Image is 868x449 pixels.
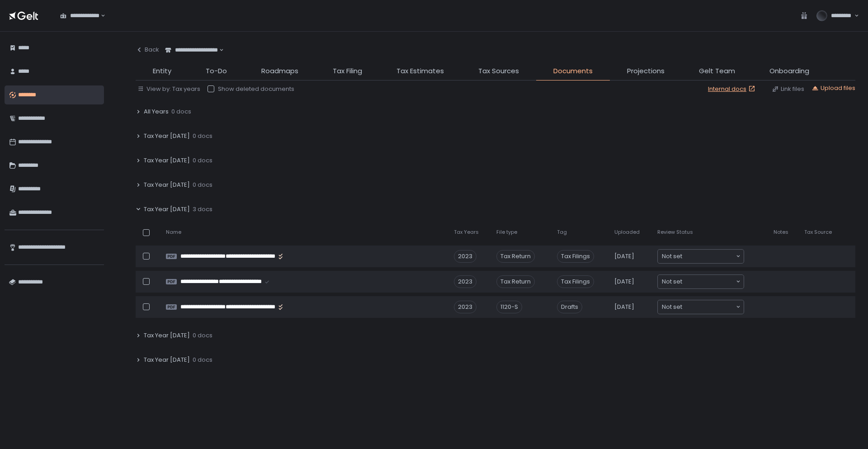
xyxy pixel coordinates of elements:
span: Tax Filings [557,250,594,263]
span: Roadmaps [261,66,298,76]
span: To-Do [206,66,227,76]
span: Uploaded [614,229,640,236]
div: 1120-S [496,301,522,313]
span: 0 docs [193,356,212,364]
span: Tax Year [DATE] [144,205,190,213]
input: Search for option [682,252,735,261]
div: Search for option [658,250,744,263]
button: Upload files [811,84,855,92]
span: [DATE] [614,252,634,260]
span: Gelt Team [699,66,735,76]
span: [DATE] [614,303,634,311]
div: 2023 [454,250,476,263]
button: Link files [772,85,804,93]
span: All Years [144,108,169,116]
span: Notes [774,229,788,236]
div: Tax Return [496,275,535,288]
span: 0 docs [193,156,212,165]
span: Tag [557,229,567,236]
span: Not set [662,252,682,261]
span: Projections [627,66,665,76]
span: Review Status [657,229,693,236]
span: Tax Source [804,229,832,236]
span: Tax Estimates [396,66,444,76]
div: Search for option [658,275,744,288]
span: Tax Years [454,229,479,236]
span: Tax Year [DATE] [144,132,190,140]
div: 2023 [454,275,476,288]
div: Search for option [159,41,224,60]
span: [DATE] [614,278,634,286]
span: 0 docs [171,108,191,116]
div: 2023 [454,301,476,313]
input: Search for option [99,11,100,20]
div: Tax Return [496,250,535,263]
span: Onboarding [769,66,809,76]
div: Back [136,46,159,54]
span: File type [496,229,517,236]
span: Drafts [557,301,582,313]
div: Search for option [54,6,105,25]
span: Entity [153,66,171,76]
input: Search for option [682,277,735,286]
button: Back [136,41,159,59]
input: Search for option [682,302,735,312]
span: 3 docs [193,205,212,213]
button: View by: Tax years [137,85,200,93]
span: Tax Year [DATE] [144,356,190,364]
span: Not set [662,302,682,312]
a: Internal docs [708,85,757,93]
span: 0 docs [193,331,212,340]
span: Tax Sources [478,66,519,76]
span: Tax Filing [333,66,362,76]
span: Documents [553,66,593,76]
span: 0 docs [193,181,212,189]
span: Not set [662,277,682,286]
span: Name [166,229,181,236]
span: Tax Year [DATE] [144,181,190,189]
span: Tax Year [DATE] [144,331,190,340]
span: Tax Filings [557,275,594,288]
div: Search for option [658,300,744,314]
span: 0 docs [193,132,212,140]
span: Tax Year [DATE] [144,156,190,165]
